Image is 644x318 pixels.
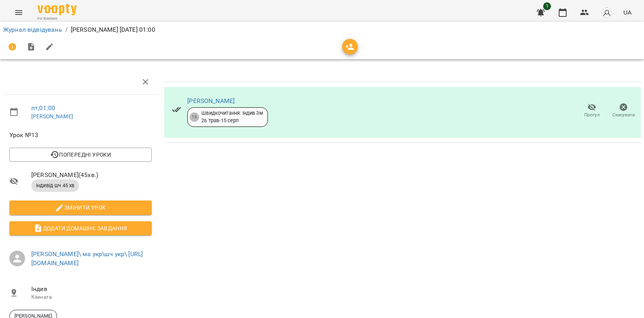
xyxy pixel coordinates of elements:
[9,201,152,215] button: Змінити урок
[9,130,152,140] span: Урок №13
[31,170,152,180] span: [PERSON_NAME] ( 45 хв. )
[612,112,635,118] span: Скасувати
[71,25,155,34] p: [PERSON_NAME] [DATE] 01:00
[190,112,199,122] div: 16
[9,221,152,235] button: Додати домашнє завдання
[38,4,77,15] img: Voopty Logo
[9,148,152,162] button: Попередні уроки
[31,250,143,267] a: [PERSON_NAME]\ ма укр\шч укр\ [URL][DOMAIN_NAME]
[201,110,262,124] div: Швидкочитання: Індив 3м 26 трав - 15 серп
[31,113,73,119] a: [PERSON_NAME]
[623,8,631,16] span: UA
[584,112,600,118] span: Прогул
[543,2,551,10] span: 1
[16,150,145,159] span: Попередні уроки
[3,26,62,33] a: Журнал відвідувань
[3,25,641,34] nav: breadcrumb
[608,100,639,122] button: Скасувати
[16,224,145,233] span: Додати домашнє завдання
[9,3,28,22] button: Menu
[16,203,145,212] span: Змінити урок
[38,16,77,21] span: For Business
[31,104,55,112] a: пт , 01:00
[31,293,152,301] p: Кімната
[620,5,635,20] button: UA
[576,100,608,122] button: Прогул
[187,97,235,105] a: [PERSON_NAME]
[65,25,68,34] li: /
[31,284,152,294] span: Індив
[601,7,612,18] img: avatar_s.png
[31,182,79,189] span: індивід шч 45 хв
